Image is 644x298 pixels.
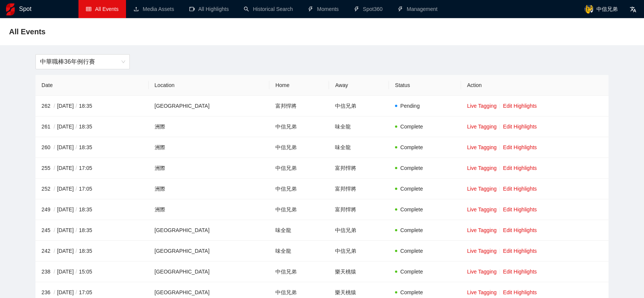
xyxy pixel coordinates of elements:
[74,206,79,212] span: /
[467,124,496,130] a: Live Tagging
[52,144,57,150] span: /
[329,220,389,241] td: 中信兄弟
[189,6,229,12] a: video-cameraAll Highlights
[467,186,496,192] a: Live Tagging
[329,241,389,261] td: 中信兄弟
[329,137,389,158] td: 味全龍
[35,158,148,179] td: 255 [DATE] 17:05
[149,137,269,158] td: 洲際
[74,248,79,254] span: /
[503,165,537,171] a: Edit Highlights
[329,199,389,220] td: 富邦悍將
[503,269,537,275] a: Edit Highlights
[400,206,423,212] span: Complete
[52,269,57,275] span: /
[149,116,269,137] td: 洲際
[149,96,269,116] td: [GEOGRAPHIC_DATA]
[503,206,537,212] a: Edit Highlights
[9,26,46,38] span: All Events
[461,75,609,96] th: Action
[400,248,423,254] span: Complete
[329,158,389,179] td: 富邦悍將
[467,248,496,254] a: Live Tagging
[269,137,329,158] td: 中信兄弟
[149,158,269,179] td: 洲際
[398,6,438,12] a: thunderboltManagement
[74,186,79,192] span: /
[329,75,389,96] th: Away
[52,206,57,212] span: /
[400,186,423,192] span: Complete
[149,241,269,261] td: [GEOGRAPHIC_DATA]
[35,137,148,158] td: 260 [DATE] 18:35
[35,75,148,96] th: Date
[269,241,329,261] td: 味全龍
[269,179,329,199] td: 中信兄弟
[329,261,389,282] td: 樂天桃猿
[86,6,91,12] span: table
[269,220,329,241] td: 味全龍
[40,55,125,69] span: 中華職棒36年例行賽
[52,124,57,130] span: /
[503,103,537,109] a: Edit Highlights
[35,220,148,241] td: 245 [DATE] 18:35
[35,199,148,220] td: 249 [DATE] 18:35
[400,165,423,171] span: Complete
[329,116,389,137] td: 味全龍
[74,103,79,109] span: /
[269,158,329,179] td: 中信兄弟
[503,144,537,150] a: Edit Highlights
[389,75,461,96] th: Status
[52,289,57,295] span: /
[467,144,496,150] a: Live Tagging
[74,165,79,171] span: /
[400,144,423,150] span: Complete
[35,261,148,282] td: 238 [DATE] 15:05
[503,248,537,254] a: Edit Highlights
[467,206,496,212] a: Live Tagging
[74,144,79,150] span: /
[503,124,537,130] a: Edit Highlights
[74,269,79,275] span: /
[35,96,148,116] td: 262 [DATE] 18:35
[503,289,537,295] a: Edit Highlights
[6,3,15,15] img: logo
[74,289,79,295] span: /
[308,6,339,12] a: thunderboltMoments
[52,227,57,233] span: /
[52,248,57,254] span: /
[584,5,593,14] img: avatar
[467,227,496,233] a: Live Tagging
[354,6,383,12] a: thunderboltSpot360
[269,96,329,116] td: 富邦悍將
[35,179,148,199] td: 252 [DATE] 17:05
[467,269,496,275] a: Live Tagging
[149,179,269,199] td: 洲際
[269,75,329,96] th: Home
[503,186,537,192] a: Edit Highlights
[149,220,269,241] td: [GEOGRAPHIC_DATA]
[149,75,269,96] th: Location
[467,103,496,109] a: Live Tagging
[400,124,423,130] span: Complete
[400,269,423,275] span: Complete
[269,261,329,282] td: 中信兄弟
[52,103,57,109] span: /
[35,116,148,137] td: 261 [DATE] 18:35
[503,227,537,233] a: Edit Highlights
[329,96,389,116] td: 中信兄弟
[329,179,389,199] td: 富邦悍將
[467,165,496,171] a: Live Tagging
[134,6,174,12] a: uploadMedia Assets
[149,199,269,220] td: 洲際
[400,227,423,233] span: Complete
[269,199,329,220] td: 中信兄弟
[52,165,57,171] span: /
[467,289,496,295] a: Live Tagging
[74,124,79,130] span: /
[269,116,329,137] td: 中信兄弟
[149,261,269,282] td: [GEOGRAPHIC_DATA]
[52,186,57,192] span: /
[244,6,293,12] a: searchHistorical Search
[35,241,148,261] td: 242 [DATE] 18:35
